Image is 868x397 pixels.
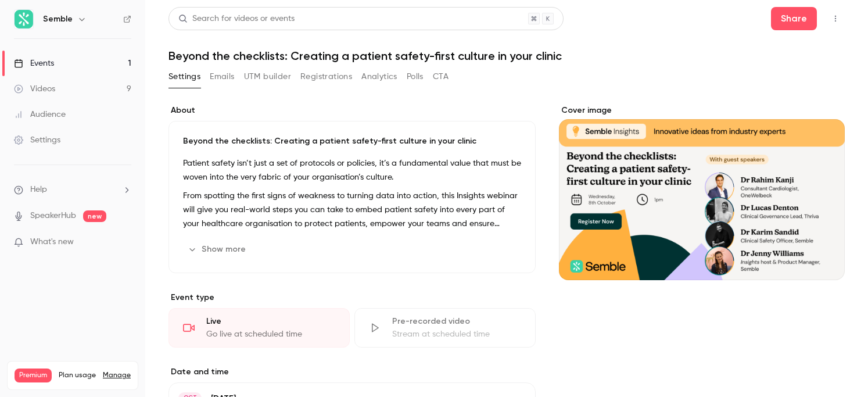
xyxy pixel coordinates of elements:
[559,105,845,116] label: Cover image
[43,13,73,25] h6: Semble
[168,105,536,116] label: About
[771,7,817,30] button: Share
[168,292,536,303] p: Event type
[117,237,131,248] iframe: Noticeable Trigger
[30,236,74,248] span: What's new
[361,67,397,86] button: Analytics
[183,240,253,259] button: Show more
[14,109,66,120] div: Audience
[183,156,521,184] p: Patient safety isn’t just a set of protocols or policies, it’s a fundamental value that must be w...
[14,184,131,196] li: help-dropdown-opener
[178,13,295,25] div: Search for videos or events
[183,135,521,147] p: Beyond the checklists: Creating a patient safety-first culture in your clinic
[407,67,424,86] button: Polls
[15,369,52,382] span: Premium
[210,67,234,86] button: Emails
[183,189,521,231] p: From spotting the first signs of weakness to turning data into action, this Insights webinar will...
[244,67,291,86] button: UTM builder
[168,49,845,63] h1: Beyond the checklists: Creating a patient safety-first culture in your clinic
[83,210,106,222] span: new
[168,67,200,86] button: Settings
[15,10,33,28] img: Semble
[206,316,335,327] div: Live
[30,184,47,196] span: Help
[168,308,350,348] div: LiveGo live at scheduled time
[103,371,131,380] a: Manage
[168,366,536,378] label: Date and time
[14,58,54,69] div: Events
[300,67,352,86] button: Registrations
[14,134,60,146] div: Settings
[559,105,845,280] section: Cover image
[59,371,96,380] span: Plan usage
[392,316,521,327] div: Pre-recorded video
[392,328,521,340] div: Stream at scheduled time
[14,83,55,95] div: Videos
[30,210,76,222] a: SpeakerHub
[206,328,335,340] div: Go live at scheduled time
[433,67,449,86] button: CTA
[354,308,536,348] div: Pre-recorded videoStream at scheduled time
